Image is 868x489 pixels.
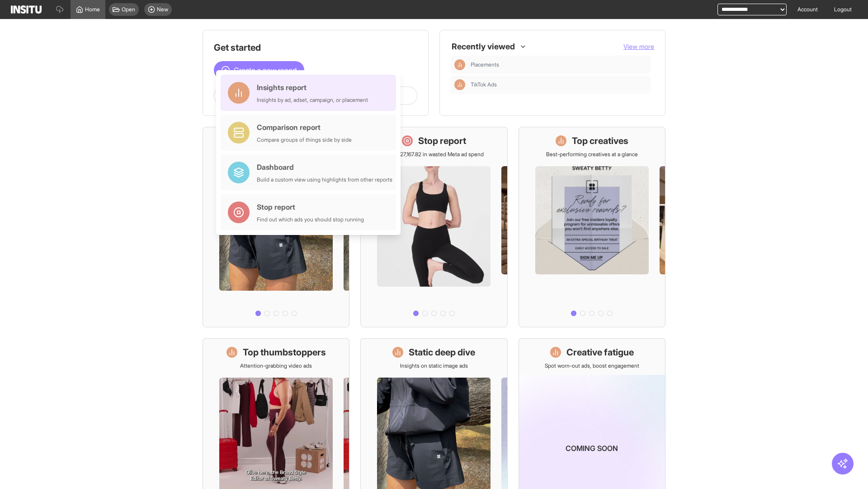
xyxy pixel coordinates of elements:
span: TikTok Ads [471,81,497,88]
h1: Get started [214,41,417,54]
div: Build a custom view using highlights from other reports [257,176,392,183]
span: New [157,6,168,13]
div: Dashboard [257,162,392,173]
p: Attention-grabbing video ads [240,362,312,369]
a: What's live nowSee all active ads instantly [203,127,349,327]
div: Compare groups of things side by side [257,136,352,144]
div: Insights report [257,82,368,93]
div: Find out which ads you should stop running [257,216,364,223]
h1: Static deep dive [409,346,475,359]
button: Create a new report [214,61,304,79]
div: Stop report [257,201,364,212]
div: Insights [454,79,465,90]
span: View more [623,43,654,50]
a: Stop reportSave £27,167.82 in wasted Meta ad spend [360,127,507,327]
img: Logo [11,5,42,14]
p: Save £27,167.82 in wasted Meta ad spend [384,151,484,158]
div: Comparison report [257,122,352,133]
h1: Stop report [418,134,466,147]
span: Open [122,6,135,13]
div: Insights [454,59,465,70]
span: TikTok Ads [471,81,647,88]
p: Insights on static image ads [400,362,468,369]
a: Top creativesBest-performing creatives at a glance [519,127,665,327]
span: Create a new report [234,65,297,76]
span: Placements [471,61,499,68]
button: View more [623,42,654,51]
h1: Top creatives [572,134,628,147]
p: Best-performing creatives at a glance [546,151,638,158]
span: Home [85,6,100,13]
h1: Top thumbstoppers [243,346,326,359]
div: Insights by ad, adset, campaign, or placement [257,96,368,104]
span: Placements [471,61,647,68]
